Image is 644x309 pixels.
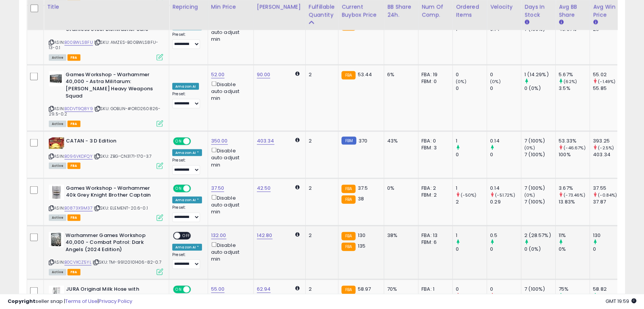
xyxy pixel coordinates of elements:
[49,54,66,61] span: All listings currently available for purchase on Amazon
[456,138,487,144] div: 1
[49,232,163,274] div: ASIN:
[309,71,332,78] div: 2
[524,232,555,239] div: 2 (28.57%)
[456,78,466,85] small: (0%)
[174,286,183,293] span: ON
[357,195,364,202] span: 38
[593,232,624,239] div: 130
[49,185,163,220] div: ASIN:
[64,259,91,266] a: B0CVXCZ5YL
[257,184,271,192] a: 42.50
[593,151,624,158] div: 403.34
[559,246,590,253] div: 0%
[456,85,487,92] div: 0
[66,232,158,255] b: Warhammer Games Workshop 40,000 - Combat Patrol: Dark Angels (2024 Edition)
[593,138,624,144] div: 393.25
[49,138,163,168] div: ASIN:
[456,71,487,78] div: 0
[421,144,447,151] div: FBM: 3
[524,246,555,253] div: 0 (0%)
[559,151,590,158] div: 100%
[387,3,415,19] div: BB Share 24h.
[49,71,163,126] div: ASIN:
[49,71,64,86] img: 41f-3OyvMDL._SL40_.jpg
[309,232,332,239] div: 2
[309,3,335,19] div: Fulfillable Quantity
[211,21,248,43] div: Disable auto adjust min
[257,232,272,239] a: 142.80
[94,205,148,211] span: | SKU: ELEMENT-20.6-0.1
[172,149,202,156] div: Amazon AI *
[190,138,202,145] span: OFF
[598,293,612,299] small: (0.5%)
[598,145,614,151] small: (-2.5%)
[559,19,563,26] small: Avg BB Share.
[67,121,80,127] span: FBA
[49,106,160,117] span: | SKU: GOBLIN-#ORD260826-29.5-0.2
[524,199,555,205] div: 7 (100%)
[524,3,552,19] div: Days In Stock
[593,85,624,92] div: 55.85
[172,244,202,251] div: Amazon AI *
[421,293,447,299] div: FBM: 1
[309,138,332,144] div: 2
[524,145,535,151] small: (0%)
[524,286,555,293] div: 7 (100%)
[456,246,487,253] div: 0
[47,3,166,11] div: Title
[495,293,513,299] small: (-100%)
[257,285,271,293] a: 62.94
[564,293,577,299] small: (8.7%)
[211,3,250,11] div: Min Price
[357,184,368,192] span: 37.5
[593,185,624,192] div: 37.55
[490,138,521,144] div: 0.14
[94,153,152,159] span: | SKU: ZBG-CN3171-170-3.7
[421,138,447,144] div: FBA: 0
[341,137,356,145] small: FBM
[461,192,476,198] small: (-50%)
[490,199,521,205] div: 0.29
[456,3,484,19] div: Ordered Items
[211,232,226,239] a: 132.00
[341,232,356,240] small: FBA
[257,3,302,11] div: [PERSON_NAME]
[421,185,447,192] div: FBA: 2
[490,246,521,253] div: 0
[66,286,159,309] b: JURA Original Milk Hose with Stainless Steel Coating HP3 Pack of 1 24114, Silver
[559,3,586,19] div: Avg BB Share
[490,85,521,92] div: 0
[524,85,555,92] div: 0 (0%)
[172,91,202,109] div: Preset:
[309,185,332,192] div: 2
[49,39,158,51] span: | SKU: AMZES-B00BWLS8FU-13-0.1
[67,54,80,61] span: FBA
[524,138,555,144] div: 7 (100%)
[49,232,64,247] img: 51gbeDafUeL._SL40_.jpg
[564,78,577,85] small: (62%)
[559,199,590,205] div: 13.83%
[64,39,93,46] a: B00BWLS8FU
[211,241,248,263] div: Disable auto adjust min
[211,137,228,145] a: 350.00
[456,286,487,293] div: 0
[421,192,447,199] div: FBM: 2
[67,163,80,169] span: FBA
[357,232,365,239] span: 130
[357,285,371,293] span: 58.97
[524,19,529,26] small: Days In Stock.
[172,158,202,175] div: Preset:
[456,185,487,192] div: 1
[172,83,199,90] div: Amazon AI
[559,71,590,78] div: 5.67%
[559,286,590,293] div: 75%
[495,192,515,198] small: (-51.72%)
[490,232,521,239] div: 0.5
[172,197,202,203] div: Amazon AI *
[456,151,487,158] div: 0
[64,153,93,160] a: B096VKDFQY
[524,293,535,299] small: (0%)
[421,78,447,85] div: FBM: 0
[341,286,356,294] small: FBA
[598,78,615,85] small: (-1.49%)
